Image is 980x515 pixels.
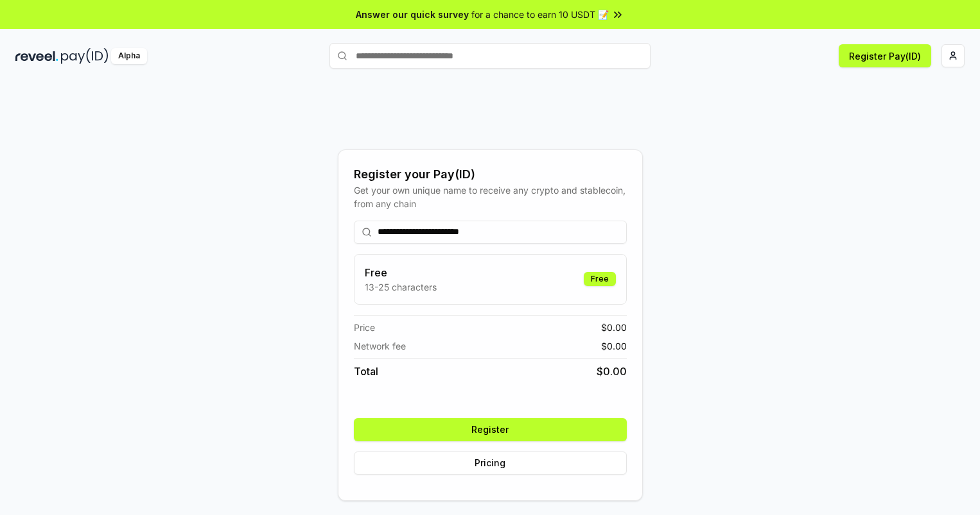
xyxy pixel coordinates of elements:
[584,272,616,286] div: Free
[354,339,406,353] span: Network fee
[601,339,627,353] span: $ 0.00
[365,280,437,294] p: 13-25 characters
[354,321,375,334] span: Price
[365,265,437,280] h3: Free
[15,48,58,64] img: reveel_dark
[111,48,147,64] div: Alpha
[354,165,627,183] div: Register your Pay(ID)
[471,8,609,21] span: for a chance to earn 10 USDT 📝
[354,183,627,210] div: Get your own unique name to receive any crypto and stablecoin, from any chain
[601,321,627,334] span: $ 0.00
[839,44,931,67] button: Register Pay(ID)
[597,364,627,379] span: $ 0.00
[354,364,378,379] span: Total
[61,48,109,64] img: pay_id
[354,418,627,441] button: Register
[354,452,627,475] button: Pricing
[356,8,469,21] span: Answer our quick survey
